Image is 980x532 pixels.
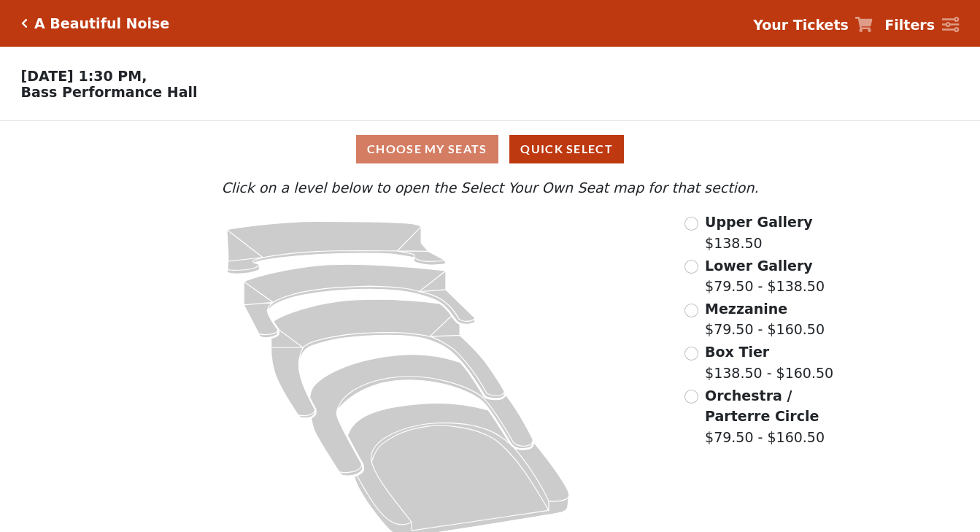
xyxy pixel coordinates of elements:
[705,301,787,317] span: Mezzanine
[705,214,813,230] span: Upper Gallery
[705,342,833,383] label: $138.50 - $160.50
[884,17,935,33] strong: Filters
[705,298,825,340] label: $79.50 - $160.50
[753,17,849,33] strong: Your Tickets
[753,15,873,36] a: Your Tickets
[705,258,813,274] span: Lower Gallery
[34,15,169,32] h5: A Beautiful Noise
[705,344,769,360] span: Box Tier
[705,388,819,425] span: Orchestra / Parterre Circle
[705,255,825,297] label: $79.50 - $138.50
[509,135,624,163] button: Quick Select
[884,15,959,36] a: Filters
[21,18,28,28] a: Click here to go back to filters
[244,264,475,337] path: Lower Gallery - Seats Available: 26
[227,222,446,274] path: Upper Gallery - Seats Available: 250
[133,177,847,198] p: Click on a level below to open the Select Your Own Seat map for that section.
[705,385,847,448] label: $79.50 - $160.50
[705,212,813,253] label: $138.50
